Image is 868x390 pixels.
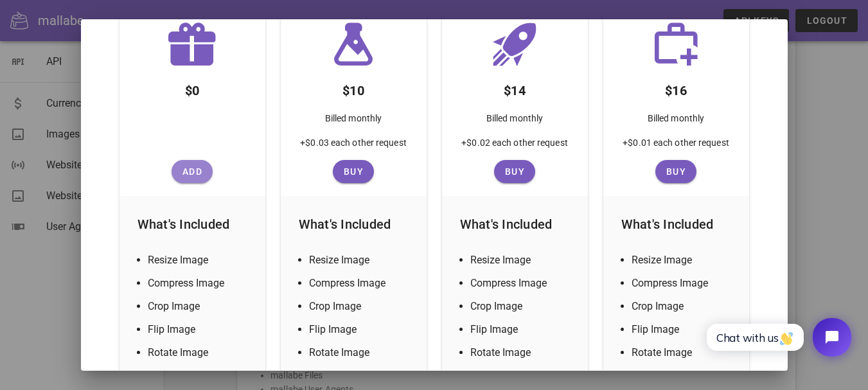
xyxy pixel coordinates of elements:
[127,204,258,245] div: What's Included
[470,253,575,268] li: Resize Image
[309,276,414,291] li: Compress Image
[290,136,417,160] div: +$0.03 each other request
[693,307,862,368] iframe: Tidio Chat
[632,299,736,314] li: Crop Image
[315,106,392,136] div: Billed monthly
[309,322,414,337] li: Flip Image
[476,106,553,136] div: Billed monthly
[309,253,414,268] li: Resize Image
[632,253,736,268] li: Resize Image
[451,136,578,160] div: +$0.02 each other request
[333,160,374,183] button: Buy
[632,345,736,360] li: Rotate Image
[148,368,252,384] li: Blur Image
[632,276,736,291] li: Compress Image
[177,166,208,177] span: Add
[470,276,575,291] li: Compress Image
[175,70,210,106] div: $0
[148,299,252,314] li: Crop Image
[450,204,580,245] div: What's Included
[632,368,736,384] li: Blur Image
[494,160,535,183] button: Buy
[470,368,575,384] li: Blur Image
[172,160,213,183] button: Add
[288,204,419,245] div: What's Included
[148,322,252,337] li: Flip Image
[655,160,696,183] button: Buy
[493,70,536,106] div: $14
[660,166,691,177] span: Buy
[470,345,575,360] li: Rotate Image
[148,253,252,268] li: Resize Image
[148,345,252,360] li: Rotate Image
[612,136,740,160] div: +$0.01 each other request
[309,368,414,384] li: Blur Image
[632,322,736,337] li: Flip Image
[332,70,375,106] div: $10
[637,106,714,136] div: Billed monthly
[655,70,697,106] div: $16
[499,166,530,177] span: Buy
[611,204,741,245] div: What's Included
[309,345,414,360] li: Rotate Image
[148,276,252,291] li: Compress Image
[309,299,414,314] li: Crop Image
[470,299,575,314] li: Crop Image
[338,166,369,177] span: Buy
[470,322,575,337] li: Flip Image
